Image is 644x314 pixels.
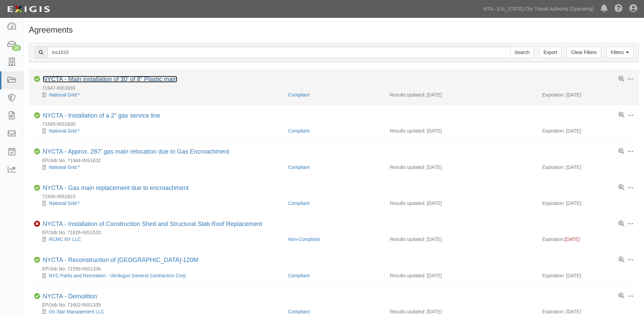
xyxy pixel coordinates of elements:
[614,5,623,13] i: Help Center - Complianz
[542,91,633,98] div: Expiration: [DATE]
[43,185,189,192] div: NYCTA - Gas main replacement due to encroachment
[510,47,534,58] input: Search
[390,236,532,243] div: Results updated: [DATE]
[34,200,283,207] div: National Grid *
[34,272,283,279] div: NYC Parks and Recreation - Verdugos General Contractors Corp
[34,193,639,200] div: 71936-INS1623
[48,47,511,58] input: Search
[34,91,283,98] div: National Grid *
[606,47,633,58] a: Filters
[34,293,40,299] i: Compliant
[619,293,624,299] a: View results summary
[34,221,40,227] i: Non-Compliant
[49,164,80,170] a: National Grid *
[34,265,639,272] div: EP/Job No. 71599-INS1336
[43,112,160,119] a: NYCTA - Installation of a 2" gas service line
[34,301,639,308] div: EP/Job No. 71602-INS1339
[288,92,310,98] a: Compliant
[34,149,40,155] i: Compliant
[34,121,639,127] div: 71945-INS1630
[43,221,262,228] div: NYCTA - Installation of Construction Shed and Structural Slab Roof Replacement
[619,149,624,155] a: View results summary
[43,76,177,83] a: NYCTA - Main installation of 30' of 8" Plastic main
[288,273,310,278] a: Compliant
[43,293,97,300] div: NYCTA - Demolition
[49,237,81,242] a: RCMC NY LLC
[542,272,633,279] div: Expiration: [DATE]
[49,128,80,134] a: National Grid *
[34,85,639,91] div: 71947-INS1633
[288,200,310,206] a: Compliant
[43,257,198,264] div: NYCTA - Reconstruction of Court Square Park Q267-120M
[542,127,633,134] div: Expiration: [DATE]
[43,112,160,120] div: NYCTA - Installation of a 2" gas service line
[34,112,40,119] i: Compliant
[34,257,40,263] i: Compliant
[34,185,40,191] i: Compliant
[49,273,186,278] a: NYC Parks and Recreation - Verdugos General Contractors Corp
[390,127,532,134] div: Results updated: [DATE]
[43,148,229,155] a: NYCTA - Approx. 287' gas main relocation due to Gas Encroachment
[390,272,532,279] div: Results updated: [DATE]
[565,237,580,242] span: [DATE]
[43,76,177,83] div: NYCTA - Main installation of 30' of 8" Plastic main
[34,236,283,243] div: RCMC NY LLC
[539,47,562,58] a: Export
[288,128,310,134] a: Compliant
[619,257,624,263] a: View results summary
[619,112,624,118] a: View results summary
[5,3,52,15] img: logo-5460c22ac91f19d4615b14bd174203de0afe785f0fc80cf4dbbc73dc1793850b.png
[34,127,283,134] div: National Grid *
[43,148,229,156] div: NYCTA - Approx. 287' gas main relocation due to Gas Encroachment
[390,200,532,207] div: Results updated: [DATE]
[619,221,624,227] a: View results summary
[43,221,262,227] a: NYCTA - Installation of Construction Shed and Structural Slab Roof Replacement
[619,185,624,191] a: View results summary
[542,200,633,207] div: Expiration: [DATE]
[12,45,21,51] div: 15
[480,2,597,16] a: MTA - [US_STATE] City Transit Authority (Operating)
[34,76,40,82] i: Compliant
[542,164,633,171] div: Expiration: [DATE]
[390,164,532,171] div: Results updated: [DATE]
[49,92,80,98] a: National Grid *
[43,185,189,191] a: NYCTA - Gas main replacement due to encroachment
[29,25,639,34] h1: Agreements
[567,47,601,58] a: Clear Filters
[49,200,80,206] a: National Grid *
[619,76,624,82] a: View results summary
[43,257,198,263] a: NYCTA - Reconstruction of [GEOGRAPHIC_DATA]-120M
[390,91,532,98] div: Results updated: [DATE]
[288,164,310,170] a: Compliant
[43,293,97,300] a: NYCTA - Demolition
[542,236,633,243] div: Expiration:
[34,229,639,236] div: EP/Job No. 71626-INS1533
[34,157,639,164] div: EP/Job No. 71944-INS1632
[34,164,283,171] div: National Grid *
[288,237,320,242] a: Non-Compliant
